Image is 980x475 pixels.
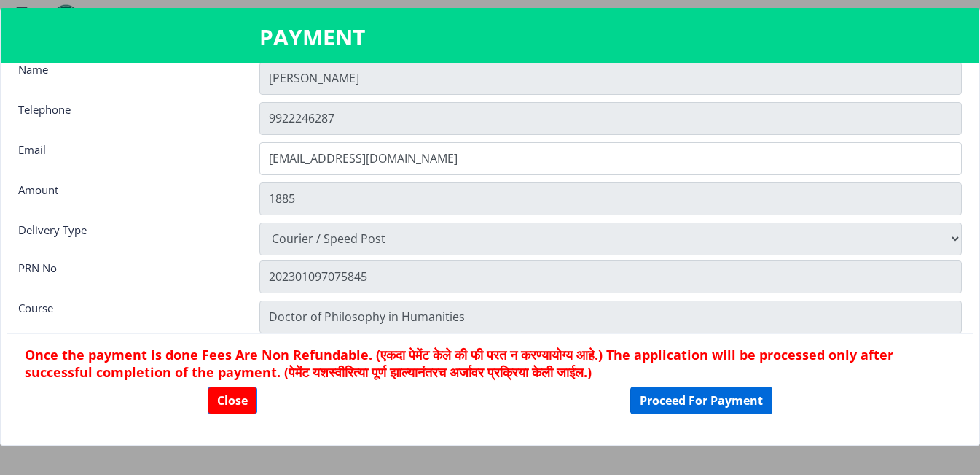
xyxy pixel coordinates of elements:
input: Telephone [259,102,962,135]
input: Name [259,62,962,95]
div: Telephone [7,102,248,131]
button: Proceed For Payment [630,387,772,414]
input: Email [259,142,962,175]
input: Zipcode [259,260,962,293]
button: Close [208,387,257,414]
div: Amount [7,182,248,212]
div: PRN No [7,260,248,290]
div: Course [7,301,248,330]
input: Amount [259,182,962,215]
input: Zipcode [259,301,962,333]
div: Delivery Type [7,223,248,252]
div: Name [7,62,248,91]
div: Email [7,142,248,171]
h6: Once the payment is done Fees Are Non Refundable. (एकदा पेमेंट केले की फी परत न करण्यायोग्य आहे.)... [25,346,955,381]
h3: PAYMENT [259,23,721,52]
